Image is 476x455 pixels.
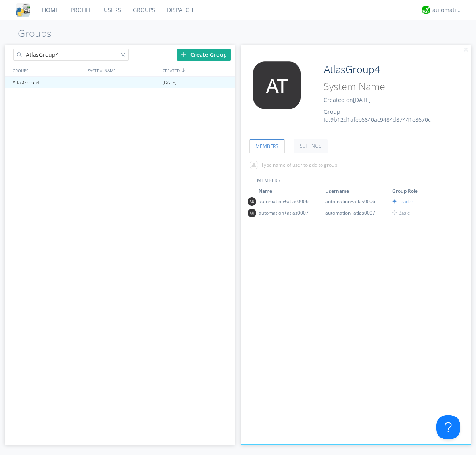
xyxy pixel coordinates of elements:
[432,6,462,14] div: automation+atlas
[463,47,469,53] img: cancel.svg
[161,65,236,76] div: CREATED
[324,96,371,104] span: Created on
[391,186,458,196] th: Toggle SortBy
[248,197,256,206] img: 373638.png
[321,79,449,94] input: System Name
[86,65,161,76] div: SYSTEM_NAME
[259,198,318,205] div: automation+atlas0006
[353,96,371,104] span: [DATE]
[16,3,30,17] img: cddb5a64eb264b2086981ab96f4c1ba7
[257,186,324,196] th: Toggle SortBy
[11,65,84,76] div: GROUPS
[259,209,318,216] div: automation+atlas0007
[162,77,177,88] span: [DATE]
[321,61,449,77] input: Group Name
[436,415,460,439] iframe: Toggle Customer Support
[249,139,285,153] a: MEMBERS
[245,177,467,186] div: MEMBERS
[11,77,85,88] div: AtlasGroup4
[5,77,235,88] a: AtlasGroup4[DATE]
[247,61,307,109] img: 373638.png
[422,6,430,14] img: d2d01cd9b4174d08988066c6d424eccd
[247,159,465,171] input: Type name of user to add to group
[13,49,129,61] input: Search groups
[181,52,186,57] img: plus.svg
[325,198,385,205] div: automation+atlas0006
[392,198,413,205] span: Leader
[325,209,385,216] div: automation+atlas0007
[324,108,431,123] span: Group Id: 9b12d1afec6640ac9484d87441e8670c
[324,186,391,196] th: Toggle SortBy
[177,49,231,61] div: Create Group
[294,139,328,153] a: SETTINGS
[392,209,410,216] span: Basic
[248,209,256,217] img: 373638.png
